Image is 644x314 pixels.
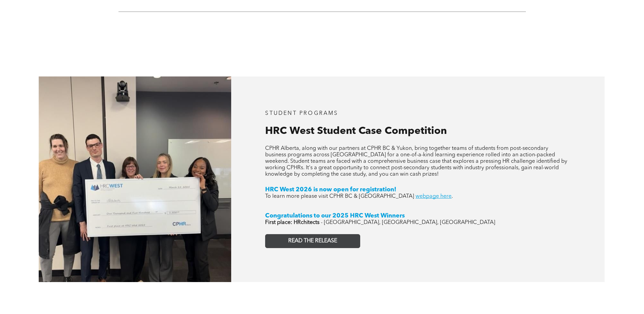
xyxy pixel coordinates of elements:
[265,111,338,116] span: STUDENT PROGRAMS
[265,126,447,136] span: HRC West Student Case Competition
[321,220,323,225] span: -
[265,234,360,248] a: READ THE RELEASE
[265,194,414,199] span: To learn more please visit CPHR BC & [GEOGRAPHIC_DATA]
[265,146,567,177] span: CPHR Alberta, along with our partners at CPHR BC & Yukon, bring together teams of students from p...
[452,194,453,199] span: .
[265,220,319,225] strong: First place: HRchitects
[265,187,396,193] span: HRC West 2026 is now open for registration!
[288,238,337,244] span: READ THE RELEASE
[416,194,452,199] a: webpage here
[265,213,405,219] span: Congratulations to our 2025 HRC West Winners
[324,220,495,225] span: [GEOGRAPHIC_DATA], [GEOGRAPHIC_DATA], [GEOGRAPHIC_DATA]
